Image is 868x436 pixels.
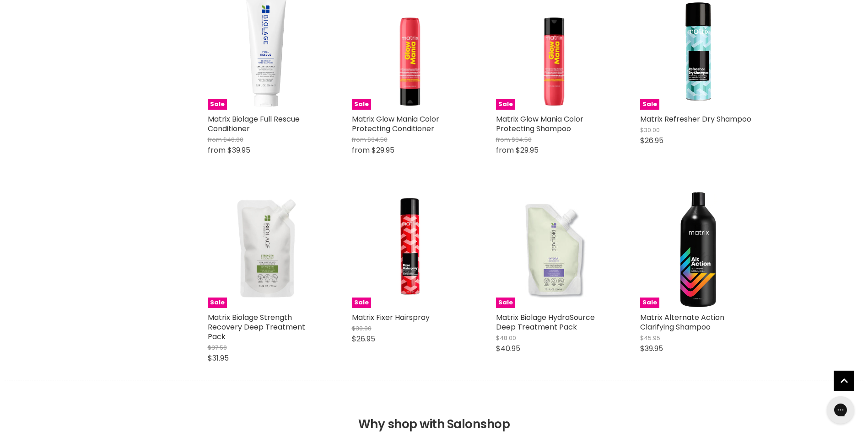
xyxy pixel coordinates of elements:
span: $34.50 [512,135,532,144]
span: $46.00 [223,135,243,144]
span: $29.95 [516,145,539,155]
span: $30.00 [352,324,372,333]
span: from [208,135,222,144]
span: Sale [640,99,659,110]
iframe: Gorgias live chat messenger [822,393,859,427]
span: $45.95 [640,334,660,342]
span: from [496,145,514,155]
span: $31.95 [208,353,229,363]
span: from [208,145,226,155]
span: $29.95 [372,145,394,155]
img: Matrix Biolage HydraSource Deep Treatment Pack [496,191,613,308]
span: Back to top [834,371,854,394]
span: Sale [640,298,659,308]
span: Sale [208,298,227,308]
span: from [352,135,366,144]
a: Matrix Biolage HydraSource Deep Treatment Pack [496,312,595,332]
span: from [352,145,370,155]
span: Sale [352,99,371,110]
span: $30.00 [640,126,660,134]
span: $39.95 [227,145,250,155]
a: Matrix Fixer Hairspray [352,312,430,323]
a: Matrix Glow Mania Color Protecting Shampoo [496,114,583,134]
img: Matrix Alternate Action Clarifying Shampoo [679,191,718,308]
a: Matrix Fixer HairspraySale [352,191,469,308]
span: Sale [496,298,515,308]
a: Matrix Alternate Action Clarifying ShampooSale [640,191,757,308]
span: Sale [496,99,515,110]
span: $48.00 [496,334,516,342]
span: Sale [352,298,371,308]
span: $26.95 [640,135,663,146]
a: Matrix Alternate Action Clarifying Shampoo [640,312,724,332]
a: Matrix Biolage Strength Recovery Deep Treatment Pack [208,312,305,342]
span: $39.95 [640,343,663,354]
a: Back to top [834,371,854,391]
span: $34.50 [367,135,388,144]
a: Matrix Biolage Full Rescue Conditioner [208,114,300,134]
span: $37.50 [208,343,227,352]
span: $26.95 [352,334,375,344]
span: from [496,135,510,144]
a: Matrix Biolage HydraSource Deep Treatment PackSale [496,191,613,308]
a: Matrix Refresher Dry Shampoo [640,114,751,124]
a: Matrix Glow Mania Color Protecting Conditioner [352,114,439,134]
img: Matrix Biolage Strength Recovery Deep Treatment Pack [208,193,324,307]
a: Matrix Biolage Strength Recovery Deep Treatment PackSale [208,191,324,308]
span: Sale [208,99,227,110]
span: $40.95 [496,343,520,354]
